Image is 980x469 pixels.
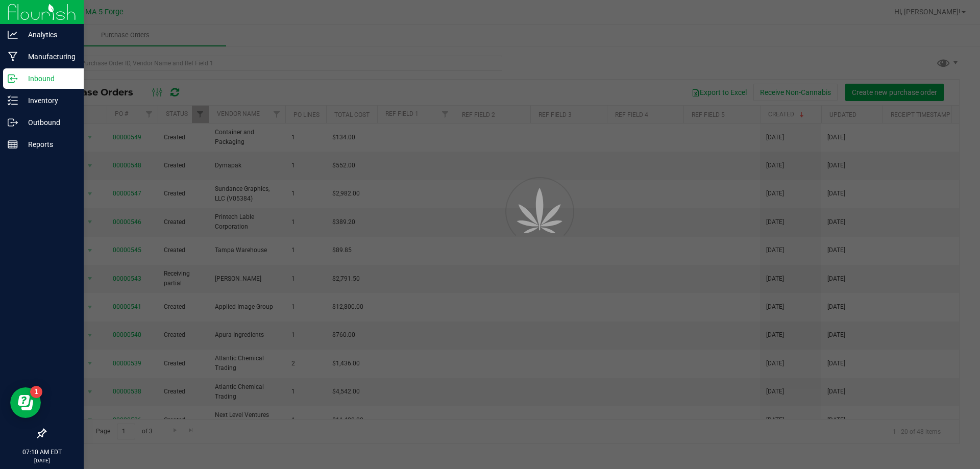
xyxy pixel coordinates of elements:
[18,72,79,85] p: Inbound
[8,117,18,128] inline-svg: Outbound
[8,52,18,62] inline-svg: Manufacturing
[5,457,79,464] p: [DATE]
[8,139,18,150] inline-svg: Reports
[8,30,18,40] inline-svg: Analytics
[8,73,18,84] inline-svg: Inbound
[8,95,18,106] inline-svg: Inventory
[10,387,41,418] iframe: Resource center
[18,29,79,41] p: Analytics
[5,448,79,457] p: 07:10 AM EDT
[30,386,42,398] iframe: Resource center unread badge
[18,116,79,129] p: Outbound
[18,51,79,63] p: Manufacturing
[18,138,79,151] p: Reports
[18,94,79,107] p: Inventory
